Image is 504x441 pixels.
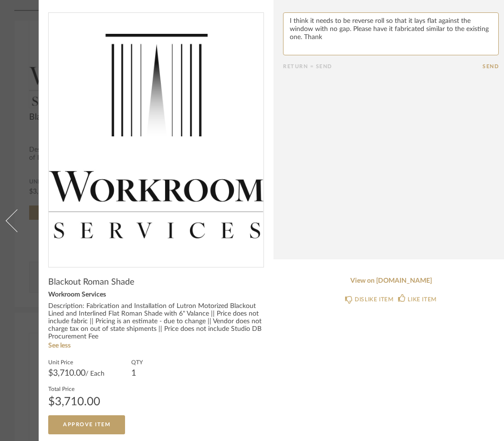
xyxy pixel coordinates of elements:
div: 0 [49,13,263,259]
div: DISLIKE ITEM [355,295,393,304]
div: 1 [131,369,143,377]
div: Return = Send [283,63,483,70]
button: Approve Item [48,415,125,434]
div: LIKE ITEM [408,295,436,304]
span: Approve Item [63,422,110,427]
button: Send [483,63,499,70]
label: QTY [131,358,143,366]
label: Unit Price [48,358,105,366]
img: e95930b7-1f8f-4511-b612-80df29cec021_1000x1000.jpg [49,13,263,259]
div: $3,710.00 [48,396,100,408]
span: Blackout Roman Shade [48,277,135,287]
span: $3,710.00 [48,369,85,378]
div: Description: Fabrication and Installation of Lutron Motorized Blackout Lined and Interlined Flat ... [48,303,264,341]
span: / Each [85,370,105,377]
a: View on [DOMAIN_NAME] [283,277,499,285]
div: Workroom Services [48,291,264,299]
label: Total Price [48,385,100,392]
a: See less [48,342,71,349]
